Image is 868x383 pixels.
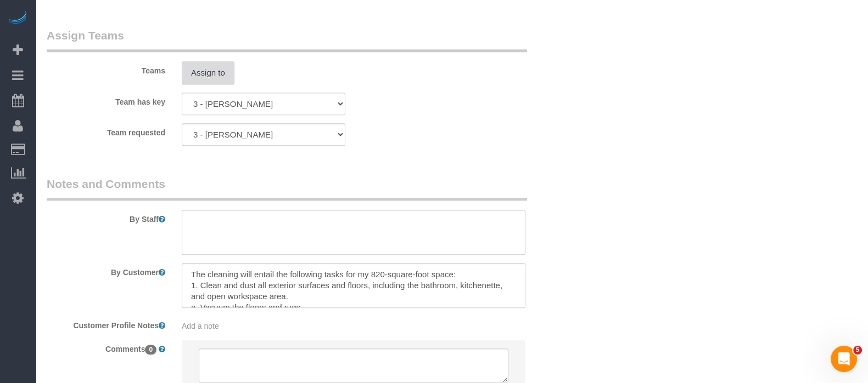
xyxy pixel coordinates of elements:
[47,27,527,52] legend: Assign Teams
[38,210,173,225] label: By Staff
[38,263,173,278] label: By Customer
[182,322,219,330] span: Add a note
[182,61,234,84] button: Assign to
[38,61,173,76] label: Teams
[831,346,857,372] iframe: Intercom live chat
[7,11,29,26] img: Automaid Logo
[38,316,173,331] label: Customer Profile Notes
[38,340,173,355] label: Comments
[47,176,527,201] legend: Notes and Comments
[38,123,173,138] label: Team requested
[145,345,156,355] span: 0
[853,346,862,355] span: 5
[38,93,173,107] label: Team has key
